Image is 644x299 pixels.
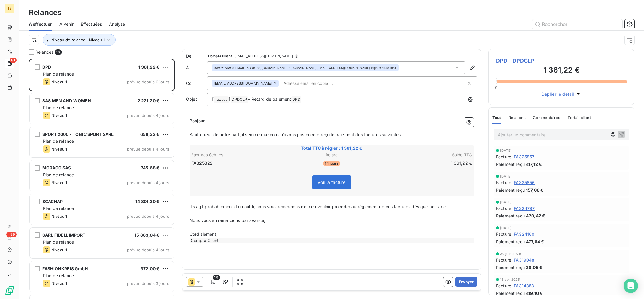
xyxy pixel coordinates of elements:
span: Plan de relance [43,172,74,177]
span: Niveau 1 [51,180,67,185]
span: FA325857 [514,154,534,160]
span: Plan de relance [43,71,74,76]
span: prévue depuis 6 jours [127,79,169,84]
span: +99 [6,232,17,237]
span: Plan de relance [43,273,74,278]
span: Niveau 1 [51,79,67,84]
span: Paiement reçu [496,187,525,193]
span: Relances [35,49,53,55]
span: - Retard de paiement [248,97,291,102]
span: Plan de relance [43,239,74,244]
span: Plan de relance [43,105,74,110]
span: prévue depuis 4 jours [127,214,169,219]
h3: 1 361,22 € [496,65,627,77]
label: Cc : [186,80,207,86]
span: Il s’agit probablement d’un oubli, nous vous remercions de bien vouloir procéder au règlement de ... [190,204,447,209]
span: 477,84 € [526,238,544,245]
span: Facture : [496,257,512,263]
span: prévue depuis 3 jours [127,281,169,286]
span: Facture : [496,283,512,289]
span: Sauf erreur de notre part, il semble que nous n’avons pas encore reçu le paiement des factures su... [190,132,403,137]
span: 2 221,20 € [138,98,160,103]
span: FA324797 [514,205,535,211]
div: TE [5,4,14,13]
span: SCACHAP [42,199,63,204]
span: [DATE] [500,149,512,152]
button: Envoyer [455,277,477,287]
span: DPDCLP [231,96,248,103]
span: FA319048 [514,257,534,263]
span: prévue depuis 4 jours [127,113,169,118]
span: 420,42 € [526,213,545,219]
th: Solde TTC [379,152,472,158]
button: Déplier le détail [540,91,583,97]
span: Niveau 1 [51,247,67,252]
span: 372,00 € [141,266,159,271]
span: Analyse [109,21,125,27]
span: Niveau de relance : Niveau 1 [51,37,105,42]
span: Niveau 1 [51,281,67,286]
span: Niveau 1 [51,214,67,219]
span: Compta Client [208,54,232,58]
span: - [EMAIL_ADDRESS][DOMAIN_NAME] [233,54,293,58]
span: 15 avr. 2025 [500,278,520,281]
span: Niveau 1 [51,147,67,151]
span: SARL FIDELLIMPORT [42,232,86,238]
span: Facture : [496,205,512,211]
td: 1 361,22 € [379,160,472,166]
span: Plan de relance [43,139,74,144]
span: Paiement reçu [496,161,525,167]
span: Paiement reçu [496,290,525,296]
span: MORACO SAS [42,165,71,170]
span: prévue depuis 4 jours [127,247,169,252]
span: 81 [10,58,17,63]
span: DPD - DPDCLP [496,57,627,65]
span: [EMAIL_ADDRESS][DOMAIN_NAME] [214,82,272,85]
span: 15 683,04 € [135,232,159,238]
button: Niveau de relance : Niveau 1 [43,34,116,46]
span: FA325822 [191,160,213,166]
span: Textiss [214,96,229,103]
div: grid [29,59,175,299]
span: Tout [492,115,501,120]
input: Adresse email en copie ... [281,79,351,88]
span: Nous vous en remercions par avance, [190,218,265,223]
img: Logo LeanPay [5,286,14,295]
span: FA324160 [514,231,534,237]
span: prévue depuis 4 jours [127,147,169,151]
div: <[EMAIL_ADDRESS][DOMAIN_NAME] ; [DOMAIN_NAME][EMAIL_ADDRESS][DOMAIN_NAME] litige facturation> [214,66,397,70]
span: Voir la facture [317,180,345,185]
span: Total TTC à régler : 1 361,22 € [190,145,473,151]
span: FASHIONKREIS GmbH [42,266,88,271]
span: ] [229,97,230,102]
span: 14 jours [323,161,340,166]
span: Déplier le détail [542,91,574,97]
span: 417,12 € [526,161,542,167]
span: Facture : [496,179,512,186]
span: 157,08 € [526,187,543,193]
em: Aucun nom [214,66,231,70]
span: SAS MEN AND WOMEN [42,98,91,103]
span: Facture : [496,154,512,160]
span: SPORT 2000 - TONIC SPORT SARL [42,132,114,137]
span: 1/1 [213,275,220,280]
label: À : [186,65,207,71]
span: Portail client [568,115,591,120]
span: [ [212,97,214,102]
span: Objet : [186,97,199,102]
span: De : [186,53,207,59]
span: FA325856 [514,179,535,186]
span: 658,32 € [140,132,159,137]
span: Effectuées [81,21,102,27]
span: À effectuer [29,21,52,27]
input: Rechercher [532,19,622,29]
span: 18 [55,49,62,55]
span: Paiement reçu [496,213,525,219]
span: 30 juin 2025 [500,252,521,256]
th: Retard [285,152,378,158]
span: [DATE] [500,175,512,178]
th: Factures échues [191,152,284,158]
span: 1 361,22 € [138,64,160,70]
span: DPD [291,96,301,103]
span: Paiement reçu [496,264,525,271]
